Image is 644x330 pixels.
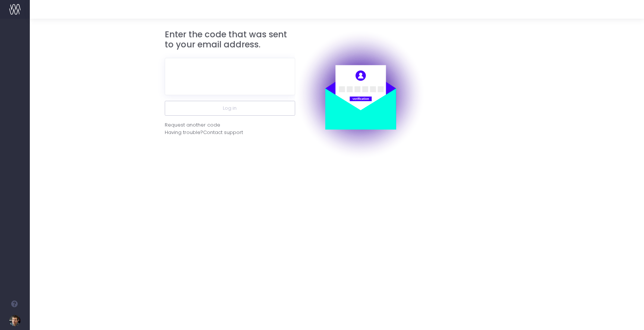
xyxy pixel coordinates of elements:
img: images/default_profile_image.png [9,315,20,326]
span: Contact support [203,129,243,136]
button: Log in [165,101,295,116]
img: auth.png [295,29,426,160]
div: Request another code [165,121,220,129]
h3: Enter the code that was sent to your email address. [165,29,295,50]
div: Having trouble? [165,129,295,136]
